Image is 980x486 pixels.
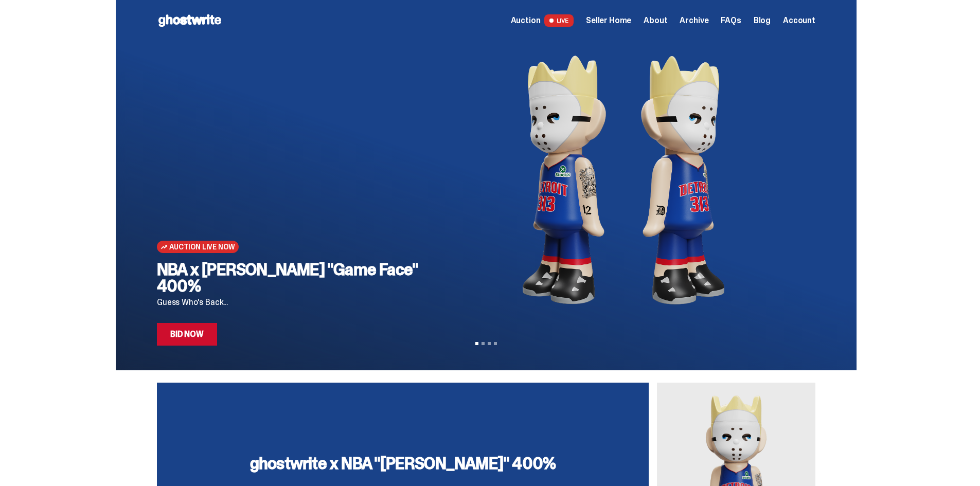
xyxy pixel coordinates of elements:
span: Auction [511,16,541,25]
a: Bid Now [157,323,217,346]
span: Auction Live Now [169,243,235,251]
h2: NBA x [PERSON_NAME] "Game Face" 400% [157,261,431,294]
h3: ghostwrite x NBA "[PERSON_NAME]" 400% [250,455,556,472]
a: Seller Home [586,16,631,25]
button: View slide 1 [475,342,478,345]
span: LIVE [544,14,574,27]
a: About [644,16,667,25]
a: Auction LIVE [511,14,574,27]
p: Guess Who's Back... [157,298,431,307]
button: View slide 3 [488,342,491,345]
a: FAQs [721,16,741,25]
button: View slide 2 [482,342,485,345]
a: Blog [754,16,771,25]
a: Account [783,16,815,25]
a: Archive [680,16,708,25]
button: View slide 4 [494,342,497,345]
img: NBA x Eminem "Game Face" 400% [448,41,799,319]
